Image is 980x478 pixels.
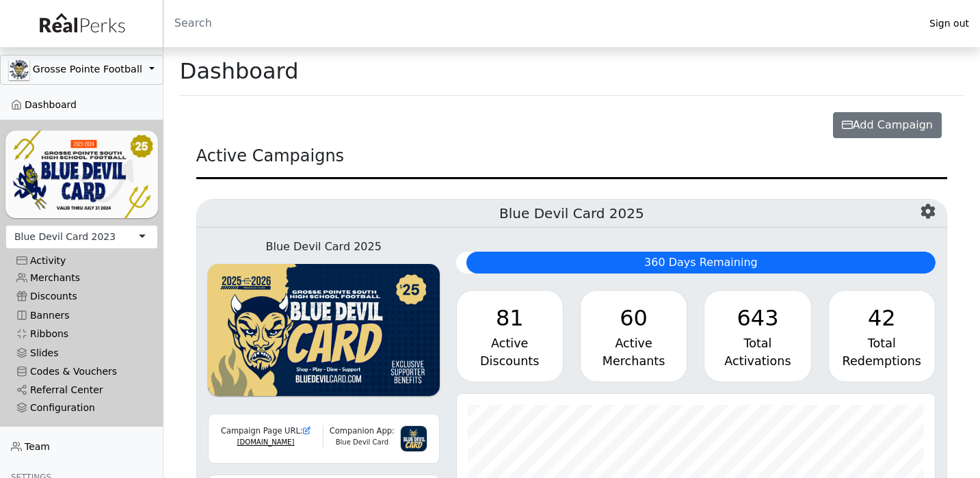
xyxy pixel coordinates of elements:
div: Campaign Page URL: [217,425,315,437]
div: Active [592,334,676,352]
img: GAa1zriJJmkmu1qRtUwg8x1nQwzlKm3DoqW9UgYl.jpg [9,59,29,80]
img: YNIl3DAlDelxGQFo2L2ARBV2s5QDnXUOFwQF9zvk.png [5,131,158,217]
div: Redemptions [840,352,924,370]
a: Codes & Vouchers [5,362,158,381]
div: Active [468,334,552,352]
div: Companion App: [323,425,400,437]
a: Banners [5,306,158,325]
input: Search [163,7,918,40]
div: 60 [592,302,676,334]
h5: Blue Devil Card 2025 [197,200,946,228]
div: Blue Devil Card [323,437,400,447]
img: WvZzOez5OCqmO91hHZfJL7W2tJ07LbGMjwPPNJwI.png [208,264,440,397]
div: Activations [715,352,799,370]
div: 81 [468,302,552,334]
div: 360 Days Remaining [466,252,936,274]
a: Discounts [5,287,158,306]
div: Total [715,334,799,352]
div: Active Campaigns [196,144,947,179]
div: Configuration [16,402,147,414]
a: [DOMAIN_NAME] [237,438,295,446]
h1: Dashboard [180,58,299,84]
button: Add Campaign [833,112,942,138]
div: Discounts [468,352,552,370]
div: Total [840,334,924,352]
a: 60 Active Merchants [580,290,687,382]
img: real_perks_logo-01.svg [32,8,131,39]
a: 643 Total Activations [704,290,811,382]
a: 42 Total Redemptions [828,290,936,382]
a: 81 Active Discounts [456,290,564,382]
div: 643 [715,302,799,334]
div: Blue Devil Card 2023 [14,230,116,244]
div: 42 [840,302,924,334]
a: Ribbons [5,325,158,343]
img: 3g6IGvkLNUf97zVHvl5PqY3f2myTnJRpqDk2mpnC.png [400,425,427,452]
a: Merchants [5,269,158,287]
a: Sign out [918,14,980,33]
a: Slides [5,343,158,362]
a: Referral Center [5,381,158,399]
div: Merchants [592,352,676,370]
div: Activity [16,255,147,267]
div: Blue Devil Card 2025 [208,239,440,255]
